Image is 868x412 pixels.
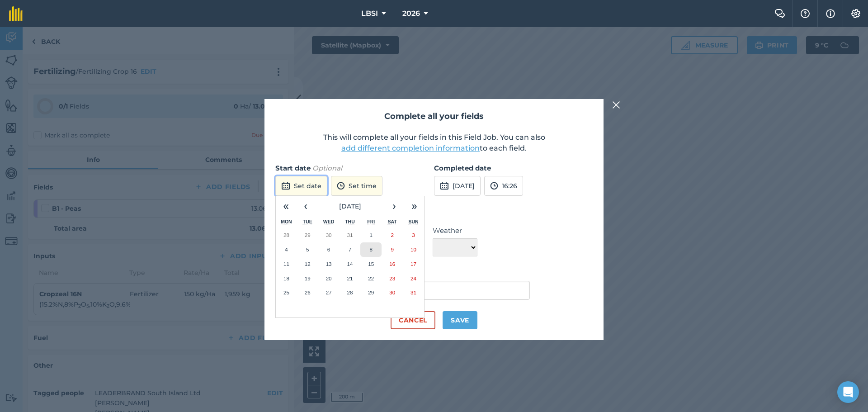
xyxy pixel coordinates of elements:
abbr: August 28, 2025 [347,289,353,295]
button: August 6, 2025 [318,242,340,257]
strong: Completed date [434,164,491,172]
abbr: August 2, 2025 [391,232,393,238]
button: August 25, 2025 [276,285,297,300]
button: Set date [275,176,327,196]
button: August 23, 2025 [382,271,403,286]
span: LBSI [361,8,378,19]
button: July 28, 2025 [276,228,297,242]
button: Save [443,311,477,329]
button: August 13, 2025 [318,257,340,271]
button: August 11, 2025 [276,257,297,271]
button: Cancel [391,311,435,329]
abbr: August 31, 2025 [410,289,416,295]
button: ‹ [296,196,316,216]
button: August 3, 2025 [403,228,424,242]
img: fieldmargin Logo [9,6,23,21]
abbr: July 31, 2025 [347,232,353,238]
button: August 16, 2025 [382,257,403,271]
button: August 18, 2025 [276,271,297,286]
abbr: Monday [281,219,292,224]
label: Weather [433,225,477,236]
abbr: August 20, 2025 [326,275,332,281]
button: August 27, 2025 [318,285,340,300]
abbr: August 18, 2025 [283,275,289,281]
button: August 19, 2025 [297,271,318,286]
span: 2026 [402,8,420,19]
abbr: Friday [367,219,375,224]
abbr: August 21, 2025 [347,275,353,281]
button: August 10, 2025 [403,242,424,257]
abbr: August 16, 2025 [389,261,395,267]
img: svg+xml;base64,PHN2ZyB4bWxucz0iaHR0cDovL3d3dy53My5vcmcvMjAwMC9zdmciIHdpZHRoPSIxNyIgaGVpZ2h0PSIxNy... [826,8,835,19]
abbr: August 25, 2025 [283,289,289,295]
abbr: Sunday [408,219,418,224]
button: August 9, 2025 [382,242,403,257]
button: Set time [331,176,382,196]
button: [DATE] [316,196,384,216]
abbr: August 13, 2025 [326,261,332,267]
p: This will complete all your fields in this Field Job. You can also to each field. [275,132,593,154]
abbr: August 5, 2025 [306,246,309,252]
abbr: Tuesday [303,219,312,224]
button: August 5, 2025 [297,242,318,257]
abbr: August 15, 2025 [368,261,374,267]
button: August 22, 2025 [360,271,382,286]
abbr: August 19, 2025 [305,275,311,281]
img: svg+xml;base64,PD94bWwgdmVyc2lvbj0iMS4wIiBlbmNvZGluZz0idXRmLTgiPz4KPCEtLSBHZW5lcmF0b3I6IEFkb2JlIE... [337,180,345,191]
abbr: August 4, 2025 [285,246,288,252]
img: svg+xml;base64,PHN2ZyB4bWxucz0iaHR0cDovL3d3dy53My5vcmcvMjAwMC9zdmciIHdpZHRoPSIyMiIgaGVpZ2h0PSIzMC... [612,99,620,110]
button: August 4, 2025 [276,242,297,257]
button: August 29, 2025 [360,285,382,300]
abbr: August 12, 2025 [305,261,311,267]
img: svg+xml;base64,PD94bWwgdmVyc2lvbj0iMS4wIiBlbmNvZGluZz0idXRmLTgiPz4KPCEtLSBHZW5lcmF0b3I6IEFkb2JlIE... [490,180,498,191]
button: August 15, 2025 [360,257,382,271]
button: » [404,196,424,216]
abbr: July 28, 2025 [283,232,289,238]
h2: Complete all your fields [275,110,593,123]
img: A question mark icon [800,9,811,18]
button: July 29, 2025 [297,228,318,242]
button: August 31, 2025 [403,285,424,300]
button: August 1, 2025 [360,228,382,242]
button: August 17, 2025 [403,257,424,271]
abbr: Wednesday [323,219,335,224]
button: [DATE] [434,176,481,196]
img: A cog icon [850,9,861,18]
abbr: August 11, 2025 [283,261,289,267]
abbr: August 27, 2025 [326,289,332,295]
button: › [384,196,404,216]
abbr: August 22, 2025 [368,275,374,281]
button: August 24, 2025 [403,271,424,286]
abbr: August 24, 2025 [410,275,416,281]
img: Two speech bubbles overlapping with the left bubble in the forefront [774,9,785,18]
h3: Weather [275,206,593,218]
button: August 8, 2025 [360,242,382,257]
abbr: August 23, 2025 [389,275,395,281]
abbr: July 29, 2025 [305,232,311,238]
button: August 28, 2025 [340,285,361,300]
button: August 26, 2025 [297,285,318,300]
button: add different completion information [341,143,480,154]
abbr: August 8, 2025 [370,246,373,252]
img: svg+xml;base64,PD94bWwgdmVyc2lvbj0iMS4wIiBlbmNvZGluZz0idXRmLTgiPz4KPCEtLSBHZW5lcmF0b3I6IEFkb2JlIE... [440,180,449,191]
abbr: August 3, 2025 [412,232,415,238]
strong: Start date [275,164,311,172]
abbr: August 29, 2025 [368,289,374,295]
button: August 20, 2025 [318,271,340,286]
abbr: Saturday [388,219,397,224]
abbr: August 9, 2025 [391,246,393,252]
button: July 30, 2025 [318,228,340,242]
button: July 31, 2025 [340,228,361,242]
img: svg+xml;base64,PD94bWwgdmVyc2lvbj0iMS4wIiBlbmNvZGluZz0idXRmLTgiPz4KPCEtLSBHZW5lcmF0b3I6IEFkb2JlIE... [281,180,290,191]
abbr: Thursday [345,219,355,224]
abbr: August 14, 2025 [347,261,353,267]
button: August 2, 2025 [382,228,403,242]
button: August 12, 2025 [297,257,318,271]
em: Optional [312,164,342,172]
button: August 7, 2025 [340,242,361,257]
div: Open Intercom Messenger [837,381,859,403]
abbr: August 10, 2025 [410,246,416,252]
abbr: August 7, 2025 [349,246,351,252]
button: August 21, 2025 [340,271,361,286]
button: August 14, 2025 [340,257,361,271]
